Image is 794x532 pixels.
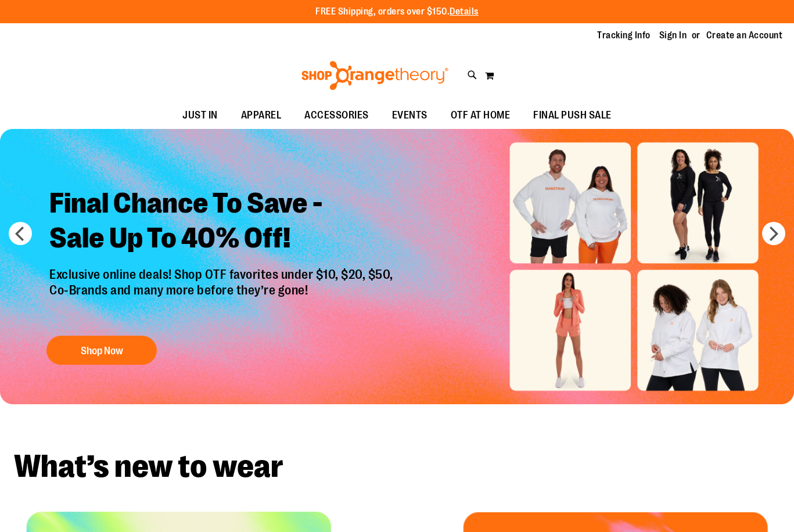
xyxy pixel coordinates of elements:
[41,177,405,371] a: Final Chance To Save -Sale Up To 40% Off! Exclusive online deals! Shop OTF favorites under $10, $...
[304,102,369,128] span: ACCESSORIES
[9,222,32,245] button: prev
[241,102,282,128] span: APPAREL
[762,222,785,245] button: next
[182,102,218,128] span: JUST IN
[300,61,450,90] img: Shop Orangetheory
[229,102,293,129] a: APPAREL
[450,6,479,17] a: Details
[597,29,651,42] a: Tracking Info
[439,102,522,129] a: OTF AT HOME
[14,451,780,483] h2: What’s new to wear
[380,102,439,129] a: EVENTS
[533,102,612,128] span: FINAL PUSH SALE
[41,267,405,324] p: Exclusive online deals! Shop OTF favorites under $10, $20, $50, Co-Brands and many more before th...
[451,102,511,128] span: OTF AT HOME
[293,102,380,129] a: ACCESSORIES
[46,336,157,365] button: Shop Now
[41,177,405,267] h2: Final Chance To Save - Sale Up To 40% Off!
[392,102,427,128] span: EVENTS
[659,29,687,42] a: Sign In
[315,5,479,19] p: FREE Shipping, orders over $150.
[171,102,229,129] a: JUST IN
[522,102,623,129] a: FINAL PUSH SALE
[706,29,783,42] a: Create an Account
